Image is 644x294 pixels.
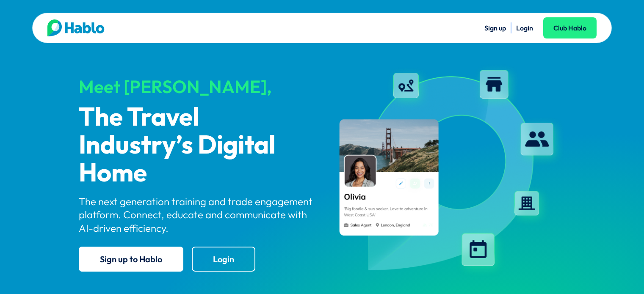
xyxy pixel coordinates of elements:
[543,17,597,38] a: Club Hablo
[79,247,183,272] a: Sign up to Hablo
[192,247,255,272] a: Login
[47,19,105,36] img: Hablo logo main 2
[484,24,506,32] a: Sign up
[329,63,566,279] img: hablo-profile-image
[79,77,315,96] div: Meet [PERSON_NAME],
[79,195,315,235] p: The next generation training and trade engagement platform. Connect, educate and communicate with...
[516,24,533,32] a: Login
[79,104,315,188] p: The Travel Industry’s Digital Home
